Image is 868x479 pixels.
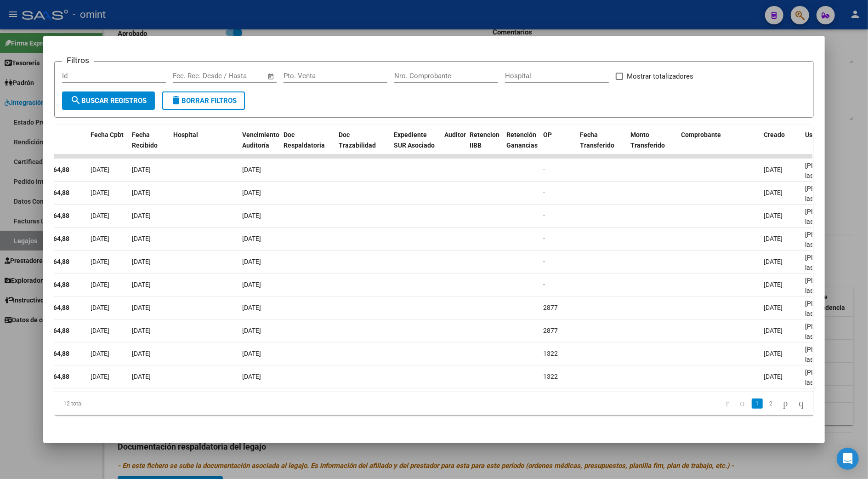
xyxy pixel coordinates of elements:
[543,166,545,173] span: -
[677,125,760,165] datatable-header-cell: Comprobante
[242,212,261,219] span: [DATE]
[87,125,128,165] datatable-header-cell: Fecha Cpbt
[242,235,261,242] span: [DATE]
[805,131,828,138] span: Usuario
[722,399,733,409] a: go to first page
[543,304,558,311] span: 2877
[162,91,245,110] button: Borrar Filtros
[170,125,238,165] datatable-header-cell: Hospital
[91,258,109,265] span: [DATE]
[242,304,261,311] span: [DATE]
[736,399,749,409] a: go to previous page
[54,392,204,415] div: 12 total
[132,327,151,334] span: [DATE]
[805,231,864,249] span: [PERSON_NAME] de las [PERSON_NAME]
[506,131,538,149] span: Retención Ganancias
[242,350,261,357] span: [DATE]
[211,72,255,80] input: End date
[837,448,859,470] div: Open Intercom Messenger
[627,71,693,82] span: Mostrar totalizadores
[394,131,435,149] span: Expediente SUR Asociado
[284,131,325,149] span: Doc Respaldatoria
[543,235,545,242] span: -
[470,131,499,149] span: Retencion IIBB
[764,281,783,288] span: [DATE]
[280,125,335,165] datatable-header-cell: Doc Respaldatoria
[681,131,721,138] span: Comprobante
[132,212,151,219] span: [DATE]
[441,125,466,165] datatable-header-cell: Auditoria
[242,189,261,196] span: [DATE]
[543,212,545,219] span: -
[539,125,576,165] datatable-header-cell: OP
[91,131,124,138] span: Fecha Cpbt
[173,131,198,138] span: Hospital
[543,281,545,288] span: -
[132,281,151,288] span: [DATE]
[805,323,864,341] span: [PERSON_NAME] de las [PERSON_NAME]
[779,399,792,409] a: go to next page
[764,327,783,334] span: [DATE]
[132,131,158,149] span: Fecha Recibido
[503,125,539,165] datatable-header-cell: Retención Ganancias
[764,304,783,311] span: [DATE]
[132,373,151,380] span: [DATE]
[91,373,109,380] span: [DATE]
[32,125,87,165] datatable-header-cell: Monto
[543,189,545,196] span: -
[173,72,203,80] input: Start date
[132,258,151,265] span: [DATE]
[91,212,109,219] span: [DATE]
[242,281,261,288] span: [DATE]
[335,125,390,165] datatable-header-cell: Doc Trazabilidad
[750,396,764,411] li: page 1
[242,166,261,173] span: [DATE]
[764,166,783,173] span: [DATE]
[339,131,376,149] span: Doc Trazabilidad
[764,131,785,138] span: Creado
[764,235,783,242] span: [DATE]
[805,300,864,318] span: [PERSON_NAME] de las [PERSON_NAME]
[805,369,864,387] span: [PERSON_NAME] de las [PERSON_NAME]
[62,91,155,110] button: Buscar Registros
[170,97,237,105] span: Borrar Filtros
[266,71,276,82] button: Open calendar
[543,258,545,265] span: -
[576,125,627,165] datatable-header-cell: Fecha Transferido
[70,95,81,106] mat-icon: search
[760,125,801,165] datatable-header-cell: Creado
[764,396,778,411] li: page 2
[764,350,783,357] span: [DATE]
[764,212,783,219] span: [DATE]
[238,125,280,165] datatable-header-cell: Vencimiento Auditoría
[766,399,777,409] a: 2
[91,350,109,357] span: [DATE]
[752,399,763,409] a: 1
[132,350,151,357] span: [DATE]
[91,304,109,311] span: [DATE]
[132,166,151,173] span: [DATE]
[91,281,109,288] span: [DATE]
[242,258,261,265] span: [DATE]
[543,327,558,334] span: 2877
[543,131,552,138] span: OP
[580,131,614,149] span: Fecha Transferido
[627,125,677,165] datatable-header-cell: Monto Transferido
[764,189,783,196] span: [DATE]
[242,131,279,149] span: Vencimiento Auditoría
[630,131,665,149] span: Monto Transferido
[91,189,109,196] span: [DATE]
[62,54,94,66] h3: Filtros
[242,327,261,334] span: [DATE]
[764,373,783,380] span: [DATE]
[444,131,471,138] span: Auditoria
[70,97,147,105] span: Buscar Registros
[805,254,864,272] span: [PERSON_NAME] de las [PERSON_NAME]
[132,189,151,196] span: [DATE]
[128,125,170,165] datatable-header-cell: Fecha Recibido
[242,373,261,380] span: [DATE]
[764,258,783,265] span: [DATE]
[390,125,441,165] datatable-header-cell: Expediente SUR Asociado
[805,346,864,364] span: [PERSON_NAME] de las [PERSON_NAME]
[805,277,864,295] span: [PERSON_NAME] de las [PERSON_NAME]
